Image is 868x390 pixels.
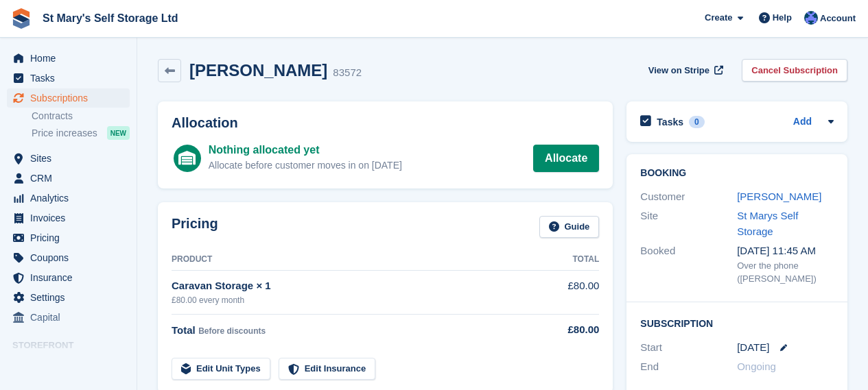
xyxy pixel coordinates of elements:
div: End [640,359,737,375]
span: Settings [30,288,113,307]
h2: Pricing [172,216,218,239]
div: Allocate before customer moves in on [DATE] [209,158,402,173]
a: menu [7,69,130,88]
span: Invoices [30,208,113,228]
span: Coupons [30,248,113,267]
span: Storefront [12,339,137,352]
a: menu [7,208,130,228]
div: 83572 [333,65,362,81]
a: St Mary's Self Storage Ltd [37,7,184,29]
a: menu [7,188,130,208]
span: CRM [30,169,113,188]
div: Booked [640,243,737,286]
span: Create [705,11,732,25]
h2: [PERSON_NAME] [189,61,327,80]
span: Insurance [30,268,113,287]
a: [PERSON_NAME] [737,191,821,202]
a: Cancel Subscription [742,59,847,82]
th: Product [172,249,542,271]
div: [DATE] 11:45 AM [737,243,834,259]
span: Tasks [30,69,113,88]
td: £80.00 [542,271,599,314]
span: Help [773,11,792,25]
a: Add [793,114,812,130]
a: Edit Unit Types [172,358,270,380]
h2: Allocation [172,115,599,131]
span: View on Stripe [648,64,709,77]
a: menu [7,248,130,267]
a: menu [7,288,130,307]
a: Preview store [113,357,130,374]
span: Capital [30,308,113,327]
a: menu [7,356,130,375]
a: menu [7,268,130,287]
div: Over the phone ([PERSON_NAME]) [737,259,834,286]
div: NEW [107,126,130,140]
span: Subscriptions [30,88,113,108]
span: Sites [30,149,113,168]
a: View on Stripe [643,59,726,82]
span: Ongoing [737,361,776,372]
a: menu [7,88,130,108]
span: Analytics [30,188,113,208]
span: Home [30,49,113,68]
img: stora-icon-8386f47178a22dfd0bd8f6a31ec36ba5ce8667c1dd55bd0f319d3a0aa187defe.svg [11,8,32,29]
span: Account [820,12,856,25]
a: menu [7,49,130,68]
span: Pre-opening Site [30,356,113,375]
a: menu [7,149,130,168]
span: Price increases [32,127,97,140]
a: menu [7,308,130,327]
h2: Tasks [657,116,683,128]
div: £80.00 every month [172,294,542,306]
div: Nothing allocated yet [209,142,402,158]
h2: Booking [640,168,834,179]
a: Guide [539,216,600,239]
span: Total [172,324,196,336]
a: Price increases NEW [32,125,130,141]
a: menu [7,228,130,247]
h2: Subscription [640,316,834,330]
time: 2025-11-01 01:00:00 UTC [737,340,769,356]
div: Caravan Storage × 1 [172,278,542,294]
a: St Marys Self Storage [737,210,798,237]
th: Total [542,249,599,271]
span: Pricing [30,228,113,247]
a: Allocate [533,145,599,172]
a: Edit Insurance [279,358,376,380]
img: Matthew Keenan [804,11,818,25]
div: Site [640,208,737,239]
a: menu [7,169,130,188]
div: Start [640,340,737,356]
div: Customer [640,189,737,205]
div: 0 [689,116,705,128]
div: £80.00 [542,322,599,338]
span: Before discounts [198,326,266,336]
a: Contracts [32,110,130,123]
